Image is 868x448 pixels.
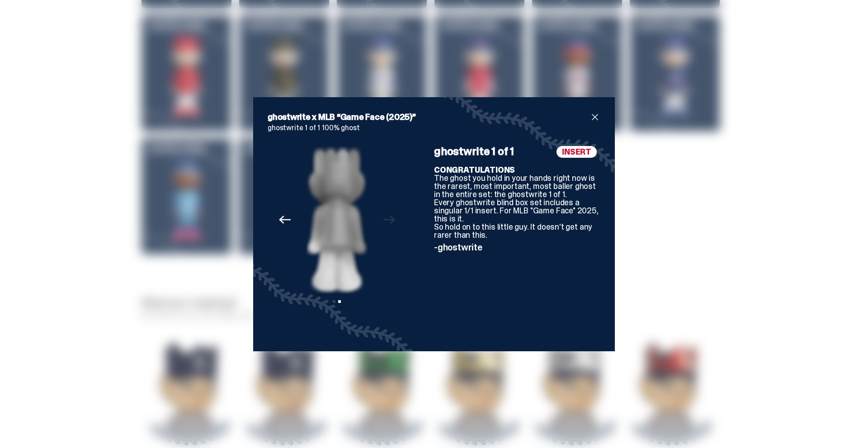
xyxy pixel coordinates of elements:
b: CONGRATULATIONS [434,165,515,175]
button: Previous [275,210,295,230]
h2: ghostwrite x MLB “Game Face (2025)” [268,112,590,123]
p: -ghostwrite [434,243,600,252]
button: View slide 1 [333,300,335,303]
p: The ghost you hold in your hands right now is the rarest, most important, most baller ghost in th... [434,166,600,239]
button: close [590,112,600,123]
img: ghostwrite%20mlb%20game%20face%201of1%20back.png [307,146,368,294]
button: View slide 2 [338,300,341,303]
span: INSERT [557,146,597,158]
h4: ghostwrite 1 of 1 [434,146,600,157]
p: ghostwrite 1 of 1 100% ghost [268,124,600,132]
